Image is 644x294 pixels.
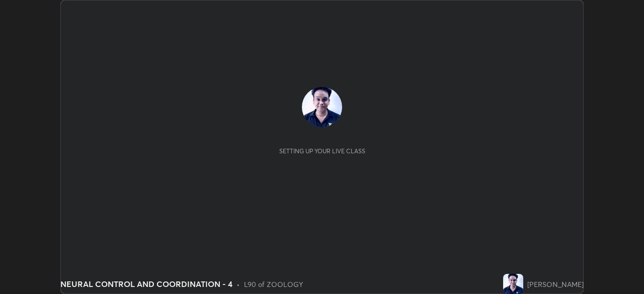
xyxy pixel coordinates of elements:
div: L90 of ZOOLOGY [244,279,303,289]
div: [PERSON_NAME] [527,279,584,289]
img: 527f63d07525474396e704107d2b2a18.jpg [302,87,342,127]
div: NEURAL CONTROL AND COORDINATION - 4 [60,278,232,290]
img: 527f63d07525474396e704107d2b2a18.jpg [503,274,523,294]
div: • [236,279,240,289]
div: Setting up your live class [279,147,365,155]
